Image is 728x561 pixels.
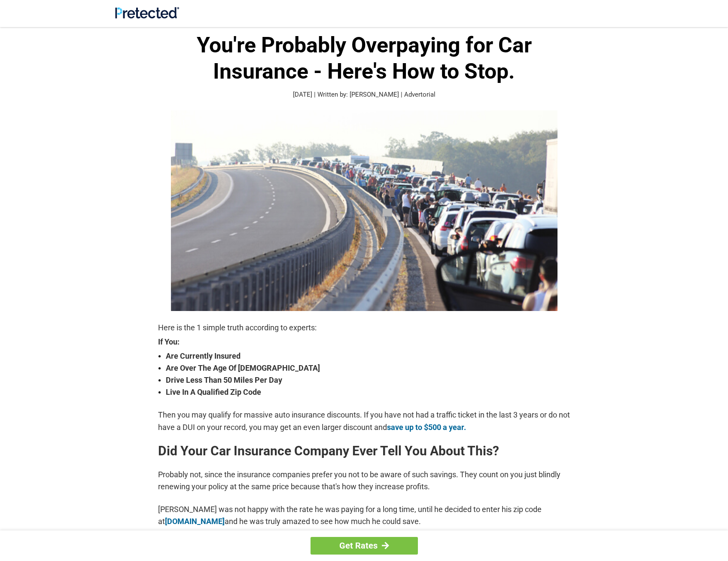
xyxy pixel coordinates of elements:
[158,338,570,346] strong: If You:
[166,386,570,398] strong: Live In A Qualified Zip Code
[166,350,570,362] strong: Are Currently Insured
[165,517,225,526] a: [DOMAIN_NAME]
[387,423,466,432] a: save up to $500 a year.
[166,362,570,374] strong: Are Over The Age Of [DEMOGRAPHIC_DATA]
[158,409,570,433] p: Then you may qualify for massive auto insurance discounts. If you have not had a traffic ticket i...
[115,7,179,18] img: Site Logo
[158,90,570,100] p: [DATE] | Written by: [PERSON_NAME] | Advertorial
[158,469,570,493] p: Probably not, since the insurance companies prefer you not to be aware of such savings. They coun...
[311,537,418,555] a: Get Rates
[158,322,570,334] p: Here is the 1 simple truth according to experts:
[158,503,570,527] p: [PERSON_NAME] was not happy with the rate he was paying for a long time, until he decided to ente...
[158,444,570,458] h2: Did Your Car Insurance Company Ever Tell You About This?
[166,374,570,386] strong: Drive Less Than 50 Miles Per Day
[158,32,570,85] h1: You're Probably Overpaying for Car Insurance - Here's How to Stop.
[115,12,179,20] a: Site Logo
